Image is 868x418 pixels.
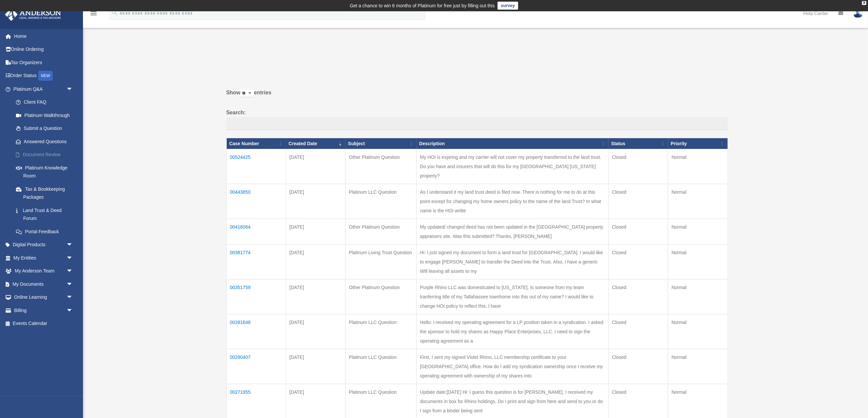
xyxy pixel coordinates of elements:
td: My HOI is expiring and my carrier will not cover my property transferred to the land trust. Do yo... [417,149,608,184]
td: Purple Rhino LLC was domesticated to [US_STATE]. Is someone from my team tranferring title of my ... [417,279,608,314]
td: [DATE] [286,184,345,219]
td: 00280407 [226,349,286,384]
td: First, I sent my signed Violet Rhino, LLC membership certificate to your [GEOGRAPHIC_DATA] office... [417,349,608,384]
a: Platinum Knowledge Room [9,161,83,182]
a: menu [90,12,98,17]
td: [DATE] [286,245,345,279]
a: My Documentsarrow_drop_down [5,277,83,291]
a: Events Calendar [5,317,83,330]
td: Platinum Living Trust Question [346,245,417,279]
td: [DATE] [286,314,345,349]
a: Online Ordering [5,43,83,56]
i: menu [90,9,98,17]
img: User Pic [853,8,863,18]
a: Platinum Q&Aarrow_drop_down [5,82,83,96]
td: Platinum LLC Question [346,184,417,219]
a: Land Trust & Deed Forum [9,204,83,225]
td: Normal [668,245,728,279]
label: Search: [226,108,728,130]
td: Platinum LLC Question [346,349,417,384]
td: 00416064 [226,219,286,245]
td: 00524425 [226,149,286,184]
td: Closed [608,349,668,384]
td: Closed [608,279,668,314]
a: Document Review [9,148,83,161]
a: Digital Productsarrow_drop_down [5,238,83,252]
a: survey [498,2,518,10]
td: Normal [668,279,728,314]
span: arrow_drop_down [66,238,80,252]
td: Closed [608,245,668,279]
a: Portal Feedback [9,225,83,238]
a: Order StatusNEW [5,69,83,83]
div: close [862,1,866,5]
td: Closed [608,149,668,184]
td: Closed [608,314,668,349]
a: My Entitiesarrow_drop_down [5,251,83,264]
td: 00351759 [226,279,286,314]
td: [DATE] [286,349,345,384]
td: Hello: I received my operating agreement for a LP position taken in a syndication. I asked the sp... [417,314,608,349]
a: Tax & Bookkeeping Packages [9,182,83,204]
th: Description: activate to sort column ascending [417,138,608,149]
td: Normal [668,149,728,184]
th: Subject: activate to sort column ascending [346,138,417,149]
th: Status: activate to sort column ascending [608,138,668,149]
td: Closed [608,219,668,245]
a: Platinum Walkthrough [9,109,83,122]
td: Hi: I just signed my document to form a land trust for [GEOGRAPHIC_DATA]. I would like to engage ... [417,245,608,279]
td: 00381774 [226,245,286,279]
a: Billingarrow_drop_down [5,304,83,317]
td: Other Platinum Question [346,219,417,245]
td: Other Platinum Question [346,149,417,184]
td: Normal [668,219,728,245]
td: My updated/ changed deed has not been updated in the [GEOGRAPHIC_DATA] property appraisers site. ... [417,219,608,245]
td: [DATE] [286,279,345,314]
div: Get a chance to win 6 months of Platinum for free just by filling out this [350,2,495,10]
span: arrow_drop_down [66,277,80,291]
th: Created Date: activate to sort column ascending [286,138,345,149]
a: Home [5,30,83,43]
span: arrow_drop_down [66,304,80,317]
span: arrow_drop_down [66,251,80,265]
td: [DATE] [286,149,345,184]
a: Tax Organizers [5,56,83,69]
td: Normal [668,349,728,384]
img: Anderson Advisors Platinum Portal [3,8,63,21]
th: Priority: activate to sort column ascending [668,138,728,149]
td: Platinum LLC Question [346,314,417,349]
td: 00443850 [226,184,286,219]
td: Closed [608,184,668,219]
a: Answered Questions [9,135,80,148]
a: Client FAQ [9,96,83,109]
a: Online Learningarrow_drop_down [5,291,83,304]
span: arrow_drop_down [66,82,80,96]
input: Search: [226,117,728,130]
td: Other Platinum Question [346,279,417,314]
td: [DATE] [286,219,345,245]
a: Submit a Question [9,122,83,135]
td: 00281648 [226,314,286,349]
div: NEW [38,71,53,81]
a: My Anderson Teamarrow_drop_down [5,264,83,278]
select: Showentries [240,90,254,97]
label: Show entries [226,88,728,104]
i: search [111,9,118,16]
span: arrow_drop_down [66,291,80,304]
td: As I understand it my land trust deed is filed now. There is nothing for me to do at this point e... [417,184,608,219]
span: arrow_drop_down [66,264,80,278]
td: Normal [668,184,728,219]
th: Case Number: activate to sort column ascending [226,138,286,149]
td: Normal [668,314,728,349]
